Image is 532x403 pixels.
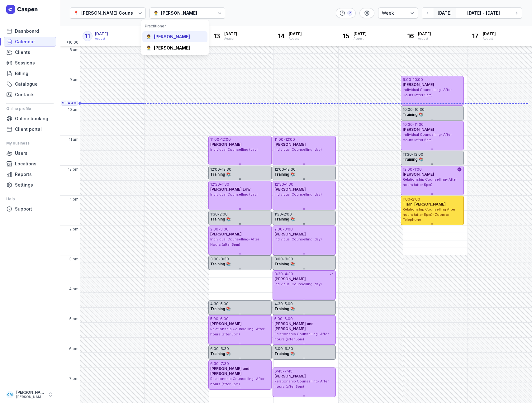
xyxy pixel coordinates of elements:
[218,227,220,232] div: -
[211,129,243,135] div: 10:45 AM - Wed
[404,241,432,247] div: 2:30 PM - Sat
[81,129,113,135] div: 10:45 AM - Mon
[275,84,303,90] div: 9:15 AM - Thu
[275,107,306,113] div: 10:00 AM - Thu
[456,7,511,19] button: [DATE] - [DATE]
[340,69,366,75] div: 8:45 AM - Fri
[403,122,413,127] div: 10:30
[146,77,175,83] div: 9:00 AM - Tue
[15,205,32,213] span: Support
[340,159,366,165] div: 11:45 AM - Fri
[404,226,432,232] div: 2:00 PM - Sat
[211,121,243,128] div: 10:30 AM - Wed
[340,181,367,187] div: 12:30 PM - Fri
[283,227,284,232] div: -
[15,115,48,122] span: Online booking
[404,256,432,262] div: 3:00 PM - Sat
[154,34,190,40] div: [PERSON_NAME]
[81,166,113,173] div: 12:00 PM - Mon
[222,182,229,187] div: 1:30
[340,204,363,210] div: 1:15 PM - Fri
[146,121,177,128] div: 10:30 AM - Tue
[340,99,366,105] div: 9:45 AM - Fri
[210,142,242,147] span: [PERSON_NAME]
[219,137,221,142] div: -
[15,59,35,67] span: Sessions
[404,249,432,255] div: 2:45 PM - Sat
[274,237,322,241] span: Individual Counselling (day)
[68,167,78,172] span: 12 pm
[413,122,415,127] div: -
[81,249,111,255] div: 2:45 PM - Mon
[274,227,283,232] div: 2:00
[218,212,220,217] div: -
[146,174,175,180] div: 12:15 PM - Tue
[211,99,241,105] div: 9:45 AM - Wed
[404,271,432,277] div: 3:30 PM - Sat
[340,263,364,270] div: 3:15 PM - Fri
[81,136,112,143] div: 11:00 AM - Mon
[340,92,366,98] div: 9:30 AM - Fri
[274,262,295,266] span: Training 📚
[283,137,285,142] div: -
[403,202,446,206] span: Tiarni [PERSON_NAME]
[404,47,432,53] div: 8:00 AM - Sat
[284,212,292,217] div: 2:00
[469,129,500,135] div: 10:45 AM - Sun
[469,47,498,53] div: 8:00 AM - Sun
[70,197,78,202] span: 1 pm
[146,92,175,98] div: 9:30 AM - Tue
[415,107,425,112] div: 10:30
[274,232,306,236] span: [PERSON_NAME]
[418,31,431,36] span: [DATE]
[469,166,500,173] div: 12:00 PM - Sun
[81,196,111,202] div: 1:00 PM - Mon
[275,121,306,128] div: 10:30 AM - Thu
[412,197,420,202] div: 2:00
[469,159,498,165] div: 11:45 AM - Sun
[404,62,432,68] div: 8:30 AM - Sat
[470,31,480,41] div: 17
[275,77,305,83] div: 9:00 AM - Thu
[81,9,145,17] div: [PERSON_NAME] Counselling
[286,167,296,172] div: 12:30
[15,171,32,178] span: Reports
[274,182,284,187] div: 12:30
[275,114,305,120] div: 10:15 AM - Thu
[146,34,151,40] div: 👨‍⚕️
[146,69,175,75] div: 8:45 AM - Tue
[275,92,304,98] div: 9:30 AM - Thu
[403,197,410,202] div: 1:00
[211,92,241,98] div: 9:30 AM - Wed
[347,11,352,16] div: 2
[153,9,159,17] div: 👨‍⚕️
[146,107,177,113] div: 10:00 AM - Tue
[483,31,496,36] span: [DATE]
[210,232,242,236] span: [PERSON_NAME]
[81,211,110,217] div: 1:30 PM - Mon
[289,36,302,41] div: August
[274,217,295,221] span: Training 📚
[414,167,422,172] div: 1:00
[145,24,205,29] div: Practitioner
[340,219,365,225] div: 1:45 PM - Fri
[403,127,434,132] span: [PERSON_NAME]
[469,181,499,187] div: 12:30 PM - Sun
[146,151,175,158] div: 11:30 AM - Tue
[412,167,414,172] div: -
[81,62,112,68] div: 8:30 AM - Mon
[222,167,231,172] div: 12:30
[7,391,13,398] span: CM
[81,174,112,180] div: 12:15 PM - Mon
[83,31,93,41] div: 11
[469,114,498,120] div: 10:15 AM - Sun
[146,114,175,120] div: 10:15 AM - Tue
[469,174,498,180] div: 12:15 PM - Sun
[274,212,282,217] div: 1:30
[404,263,430,270] div: 3:15 PM - Sat
[403,77,411,82] div: 9:00
[146,45,151,51] div: 👨‍⚕️
[81,219,110,225] div: 1:45 PM - Mon
[275,54,303,60] div: 8:15 AM - Thu
[69,47,78,52] span: 8 am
